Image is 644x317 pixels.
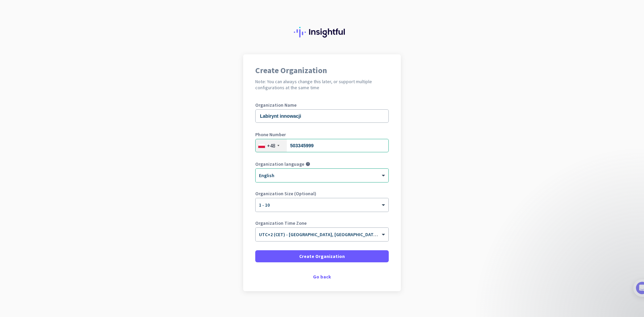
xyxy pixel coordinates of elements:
[255,132,389,137] label: Phone Number
[255,139,389,152] input: 12 345 67 89
[255,162,304,166] label: Organization language
[299,253,345,260] span: Create Organization
[267,142,275,149] div: +48
[255,274,389,279] div: Go back
[255,221,389,225] label: Organization Time Zone
[306,162,310,166] i: help
[506,171,641,314] iframe: Intercom notifications message
[294,27,350,38] img: Insightful
[255,78,389,91] h2: Note: You can always change this later, or support multiple configurations at the same time
[255,103,389,107] label: Organization Name
[255,191,389,196] label: Organization Size (Optional)
[255,250,389,262] button: Create Organization
[255,109,389,123] input: What is the name of your organization?
[255,66,389,74] h1: Create Organization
